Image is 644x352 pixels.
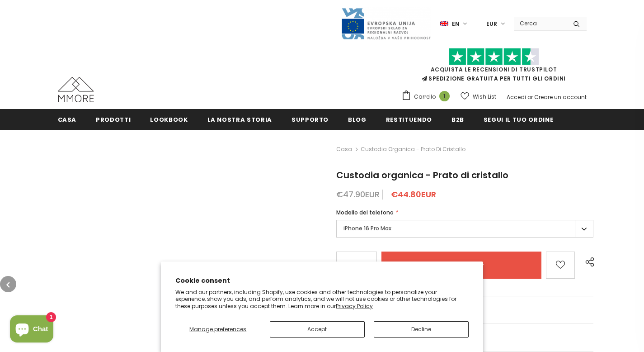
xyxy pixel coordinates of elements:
[175,321,260,338] button: Manage preferences
[291,115,329,124] span: supporto
[341,7,431,40] img: Javni Razpis
[391,189,436,200] span: €44.80EUR
[58,77,94,102] img: Casi MMORE
[207,109,272,129] a: La nostra storia
[175,289,469,310] p: We and our partners, including Shopify, use cookies and other technologies to personalize your ex...
[341,19,431,27] a: Javni Razpis
[431,66,557,73] a: Acquista le recensioni di TrustPilot
[401,90,454,104] a: Carrello 1
[291,109,329,129] a: supporto
[270,321,365,338] button: Accept
[473,92,496,101] span: Wish List
[348,115,367,124] span: Blog
[348,109,367,129] a: Blog
[440,20,448,28] img: i-lang-1.png
[58,115,77,124] span: Casa
[336,144,352,155] a: Casa
[336,189,380,200] span: €47.90EUR
[96,115,131,124] span: Prodotti
[96,109,131,129] a: Prodotti
[527,93,533,101] span: or
[386,115,432,124] span: Restituendo
[507,93,526,101] a: Accedi
[175,276,469,285] h2: Cookie consent
[374,321,469,338] button: Decline
[58,109,77,129] a: Casa
[414,92,436,101] span: Carrello
[401,52,587,82] span: SPEDIZIONE GRATUITA PER TUTTI GLI ORDINI
[461,89,496,105] a: Wish List
[439,91,450,101] span: 1
[381,252,541,279] input: Add to cart
[451,115,464,124] span: B2B
[7,315,56,345] inbox-online-store-chat: Shopify online store chat
[449,48,539,66] img: Fidati di Pilot Stars
[484,109,553,129] a: Segui il tuo ordine
[336,169,508,181] span: Custodia organica - Prato di cristallo
[150,109,188,129] a: Lookbook
[451,109,464,129] a: B2B
[486,19,497,29] span: EUR
[189,325,246,333] span: Manage preferences
[514,17,566,30] input: Search Site
[336,209,394,216] span: Modello del telefono
[534,93,587,101] a: Creare un account
[336,220,593,238] label: iPhone 16 Pro Max
[150,115,188,124] span: Lookbook
[336,302,373,310] a: Privacy Policy
[452,19,459,29] span: en
[207,115,272,124] span: La nostra storia
[361,144,465,155] span: Custodia organica - Prato di cristallo
[484,115,553,124] span: Segui il tuo ordine
[386,109,432,129] a: Restituendo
